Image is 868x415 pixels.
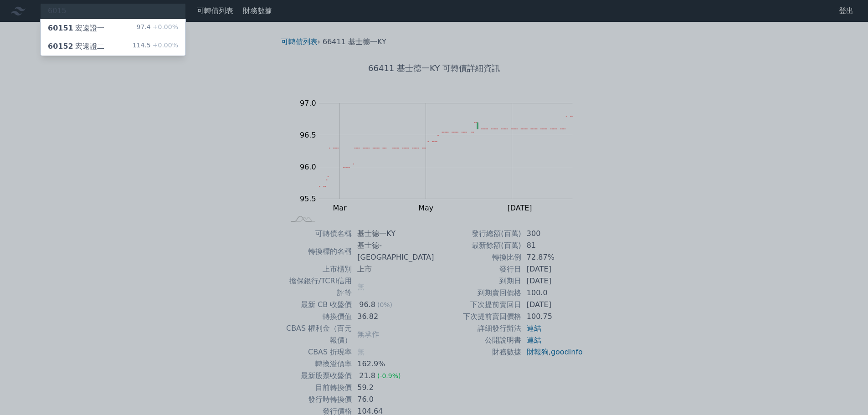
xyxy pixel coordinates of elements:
span: 60151 [48,24,73,32]
div: 97.4 [137,23,178,34]
div: 宏遠證二 [48,41,104,52]
div: 宏遠證一 [48,23,104,34]
div: 114.5 [133,41,178,52]
span: +0.00% [151,41,178,49]
a: 60152宏遠證二 114.5+0.00% [41,37,185,56]
span: 60152 [48,42,73,51]
a: 60151宏遠證一 97.4+0.00% [41,19,185,37]
span: +0.00% [151,23,178,31]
